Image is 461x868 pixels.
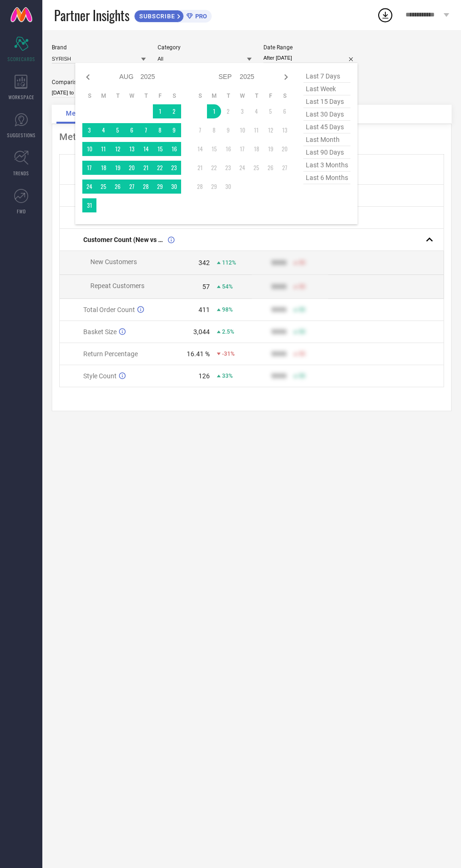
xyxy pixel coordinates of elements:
[271,283,286,290] div: 9999
[111,123,125,137] td: Tue Aug 05 2025
[235,142,249,156] td: Wed Sep 17 2025
[207,142,221,156] td: Mon Sep 15 2025
[278,161,292,175] td: Sat Sep 27 2025
[221,180,235,194] td: Tue Sep 30 2025
[263,161,278,175] td: Fri Sep 26 2025
[167,104,181,118] td: Sat Aug 02 2025
[271,350,286,358] div: 9999
[202,283,210,290] div: 57
[90,258,137,266] span: New Customers
[193,123,207,137] td: Sun Sep 07 2025
[52,79,146,86] div: Comparison Period
[235,161,249,175] td: Wed Sep 24 2025
[207,161,221,175] td: Mon Sep 22 2025
[235,104,249,118] td: Wed Sep 03 2025
[153,92,167,100] th: Friday
[82,142,96,156] td: Sun Aug 10 2025
[139,123,153,137] td: Thu Aug 07 2025
[193,161,207,175] td: Sun Sep 21 2025
[83,236,166,243] span: Customer Count (New vs Repeat)
[299,306,305,313] span: 50
[222,351,235,357] span: -31%
[111,161,125,175] td: Tue Aug 19 2025
[207,92,221,100] th: Monday
[199,372,210,380] div: 126
[303,159,350,172] span: last 3 months
[221,92,235,100] th: Tuesday
[158,44,252,51] div: Category
[263,104,278,118] td: Fri Sep 05 2025
[66,109,92,117] span: Metrics
[17,208,26,215] span: FWD
[83,306,135,313] span: Total Order Count
[96,180,111,194] td: Mon Aug 25 2025
[83,328,117,336] span: Basket Size
[167,161,181,175] td: Sat Aug 23 2025
[303,95,350,108] span: last 15 days
[125,180,139,194] td: Wed Aug 27 2025
[222,373,233,379] span: 33%
[96,161,111,175] td: Mon Aug 18 2025
[153,142,167,156] td: Fri Aug 15 2025
[153,104,167,118] td: Fri Aug 01 2025
[111,180,125,194] td: Tue Aug 26 2025
[221,104,235,118] td: Tue Sep 02 2025
[193,328,210,336] div: 3,044
[153,161,167,175] td: Fri Aug 22 2025
[83,372,117,380] span: Style Count
[135,13,177,20] span: SUBSCRIBE
[299,351,305,357] span: 50
[167,180,181,194] td: Sat Aug 30 2025
[13,170,29,177] span: TRENDS
[263,92,278,100] th: Friday
[280,71,292,83] div: Next month
[263,44,358,51] div: Date Range
[82,180,96,194] td: Sun Aug 24 2025
[139,180,153,194] td: Thu Aug 28 2025
[271,328,286,336] div: 9999
[167,123,181,137] td: Sat Aug 09 2025
[299,328,305,335] span: 50
[139,92,153,100] th: Thursday
[193,180,207,194] td: Sun Sep 28 2025
[199,259,210,266] div: 342
[96,142,111,156] td: Mon Aug 11 2025
[52,44,146,51] div: Brand
[54,6,129,25] span: Partner Insights
[263,53,358,63] input: Select date range
[299,283,305,290] span: 50
[96,92,111,100] th: Monday
[167,142,181,156] td: Sat Aug 16 2025
[7,132,36,139] span: SUGGESTIONS
[221,123,235,137] td: Tue Sep 09 2025
[303,108,350,121] span: last 30 days
[8,94,34,101] span: WORKSPACE
[125,161,139,175] td: Wed Aug 20 2025
[187,350,210,358] div: 16.41 %
[83,350,138,358] span: Return Percentage
[222,259,236,266] span: 112%
[303,70,350,83] span: last 7 days
[299,259,305,266] span: 50
[278,123,292,137] td: Sat Sep 13 2025
[125,142,139,156] td: Wed Aug 13 2025
[278,142,292,156] td: Sat Sep 20 2025
[167,92,181,100] th: Saturday
[193,13,207,20] span: PRO
[139,161,153,175] td: Thu Aug 21 2025
[299,373,305,379] span: 50
[82,198,96,212] td: Sun Aug 31 2025
[278,92,292,100] th: Saturday
[249,142,263,156] td: Thu Sep 18 2025
[125,92,139,100] th: Wednesday
[82,123,96,137] td: Sun Aug 03 2025
[278,104,292,118] td: Sat Sep 06 2025
[249,92,263,100] th: Thursday
[139,142,153,156] td: Thu Aug 14 2025
[271,259,286,266] div: 9999
[193,142,207,156] td: Sun Sep 14 2025
[111,92,125,100] th: Tuesday
[8,55,35,63] span: SCORECARDS
[235,92,249,100] th: Wednesday
[207,180,221,194] td: Mon Sep 29 2025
